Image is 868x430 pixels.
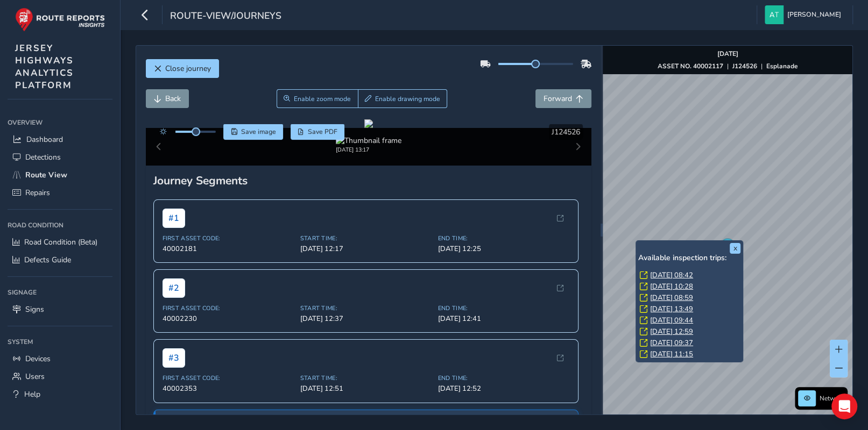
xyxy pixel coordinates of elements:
a: [DATE] 08:48 [650,361,693,370]
span: First Asset Code: [163,234,294,242]
a: Help [8,385,112,403]
span: Signs [25,304,44,314]
strong: ASSET NO. 40002117 [658,62,723,70]
a: Dashboard [8,131,112,148]
span: Dashboard [26,134,63,145]
button: PDF [291,124,345,140]
a: Road Condition (Beta) [8,233,112,251]
span: 40002181 [163,244,294,254]
span: First Asset Code: [163,304,294,312]
h6: Available inspection trips: [638,254,740,263]
span: First Asset Code: [163,374,294,382]
button: Back [146,89,189,108]
span: Network [820,394,844,403]
div: [DATE] 13:17 [336,146,401,154]
span: Detections [25,152,61,162]
span: Start Time: [300,304,432,312]
span: Forward [544,94,572,104]
img: rr logo [15,8,105,32]
span: Enable zoom mode [294,95,351,103]
span: # 3 [163,348,185,368]
button: Forward [535,89,591,108]
strong: Esplanade [766,62,798,70]
span: Help [24,389,40,399]
button: x [730,243,740,254]
span: [DATE] 12:17 [300,244,432,254]
span: JERSEY HIGHWAYS ANALYTICS PLATFORM [15,42,74,91]
span: Save image [241,127,276,136]
a: Users [8,368,112,385]
span: Defects Guide [24,255,71,265]
a: [DATE] 08:59 [650,293,693,303]
span: # 2 [163,278,185,298]
span: Route View [25,170,67,180]
a: Repairs [8,184,112,202]
img: diamond-layout [765,5,784,24]
span: [DATE] 12:25 [438,244,569,254]
span: Close journey [165,63,211,74]
span: Enable drawing mode [375,95,440,103]
span: End Time: [438,234,569,242]
span: Users [25,371,45,382]
a: [DATE] 09:37 [650,338,693,348]
button: Draw [358,89,448,108]
div: System [8,334,112,350]
span: Road Condition (Beta) [24,237,97,247]
button: Save [223,124,283,140]
a: Defects Guide [8,251,112,269]
button: Zoom [277,89,358,108]
span: [DATE] 12:51 [300,384,432,393]
div: Overview [8,114,112,131]
a: Devices [8,350,112,368]
span: Back [165,94,181,104]
a: [DATE] 12:59 [650,327,693,336]
a: [DATE] 09:44 [650,316,693,325]
div: Journey Segments [153,173,584,188]
span: End Time: [438,304,569,312]
span: [DATE] 12:52 [438,384,569,393]
span: J124526 [552,127,580,137]
a: Route View [8,166,112,184]
span: route-view/journeys [170,9,281,24]
a: [DATE] 08:42 [650,270,693,280]
div: | | [658,62,798,70]
div: Signage [8,284,112,300]
span: 40002230 [163,314,294,324]
a: [DATE] 11:15 [650,349,693,359]
span: Devices [25,354,51,364]
a: [DATE] 13:49 [650,304,693,314]
div: Map marker [721,239,735,261]
span: [DATE] 12:37 [300,314,432,324]
span: Start Time: [300,374,432,382]
a: Signs [8,300,112,318]
button: Close journey [146,59,219,78]
span: Repairs [25,188,50,198]
span: End Time: [438,374,569,382]
a: [DATE] 10:28 [650,282,693,291]
button: [PERSON_NAME] [765,5,845,24]
span: [DATE] 12:41 [438,314,569,324]
span: Save PDF [308,127,337,136]
a: Detections [8,148,112,166]
img: Thumbnail frame [336,135,401,146]
span: Start Time: [300,234,432,242]
span: 40002353 [163,384,294,393]
span: [PERSON_NAME] [787,5,841,24]
strong: [DATE] [717,49,738,58]
div: Road Condition [8,217,112,233]
div: Open Intercom Messenger [831,393,857,419]
span: # 1 [163,209,185,228]
strong: J124526 [732,62,757,70]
